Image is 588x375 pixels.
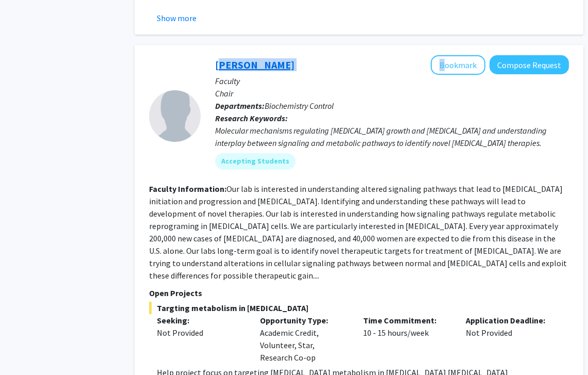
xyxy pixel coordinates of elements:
[215,113,288,123] b: Research Keywords:
[157,12,197,24] button: Show more
[157,327,244,339] div: Not Provided
[489,55,569,74] button: Compose Request to Mauricio Reginato
[215,58,295,71] a: [PERSON_NAME]
[363,314,451,327] p: Time Commitment:
[215,124,569,149] div: Molecular mechanisms regulating [MEDICAL_DATA] growth and [MEDICAL_DATA] and understanding interp...
[215,101,265,111] b: Departments:
[149,302,569,314] span: Targting metabolism in [MEDICAL_DATA]
[215,153,296,170] mat-chip: Accepting Students
[157,314,244,327] p: Seeking:
[265,101,334,111] span: Biochemistry Control
[466,314,553,327] p: Application Deadline:
[252,314,355,364] div: Academic Credit, Volunteer, Star, Research Co-op
[260,314,348,327] p: Opportunity Type:
[431,55,485,75] button: Add Mauricio Reginato to Bookmarks
[149,184,567,281] fg-read-more: Our lab is interested in understanding altered signaling pathways that lead to [MEDICAL_DATA] ini...
[149,287,569,299] p: Open Projects
[215,87,569,100] p: Chair
[8,329,44,367] iframe: Chat
[355,314,459,364] div: 10 - 15 hours/week
[458,314,561,364] div: Not Provided
[149,184,226,194] b: Faculty Information:
[215,75,569,87] p: Faculty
